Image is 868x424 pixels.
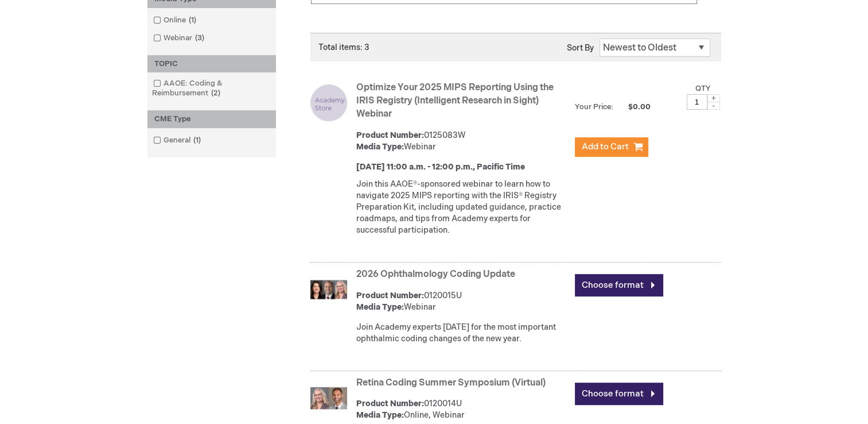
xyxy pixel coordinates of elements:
[356,410,404,420] strong: Media Type:
[310,271,347,308] img: 2026 Ophthalmology Coding Update
[310,84,347,121] img: Optimize Your 2025 MIPS Reporting Using the IRIS Registry (Intelligent Research in Sight) Webinar
[567,43,594,53] label: Sort By
[356,399,424,408] strong: Product Number:
[356,130,569,153] div: 0125083W Webinar
[150,78,273,99] a: AAOE: Coding & Reimbursement2
[575,383,663,405] a: Choose format
[318,43,369,52] span: Total items: 3
[582,141,629,152] span: Add to Cart
[356,269,515,280] a: 2026 Ophthalmology Coding Update
[575,102,613,111] strong: Your Price:
[575,274,663,296] a: Choose format
[615,102,651,111] span: $0.00
[147,55,276,73] div: TOPIC
[687,94,707,110] input: Qty
[356,82,554,120] a: Optimize Your 2025 MIPS Reporting Using the IRIS Registry (Intelligent Research in Sight) Webinar
[356,302,404,312] strong: Media Type:
[150,33,209,44] a: Webinar3
[147,110,276,128] div: CME Type
[356,142,404,152] strong: Media Type:
[356,377,546,388] a: Retina Coding Summer Symposium (Virtual)
[186,16,199,25] span: 1
[150,135,205,146] a: General1
[695,84,711,93] label: Qty
[208,88,223,98] span: 2
[575,137,648,157] button: Add to Cart
[310,380,347,417] img: Retina Coding Summer Symposium (Virtual)
[150,15,201,26] a: Online1
[356,290,569,313] div: 0120015U Webinar
[190,136,204,145] span: 1
[356,162,525,172] strong: [DATE] 11:00 a.m. - 12:00 p.m., Pacific Time
[356,130,424,140] strong: Product Number:
[192,33,207,43] span: 3
[356,322,569,345] div: Join Academy experts [DATE] for the most important ophthalmic coding changes of the new year.
[356,398,569,421] div: 0120014U Online, Webinar
[356,179,569,236] p: Join this AAOE®-sponsored webinar to learn how to navigate 2025 MIPS reporting with the IRIS® Reg...
[356,291,424,300] strong: Product Number:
